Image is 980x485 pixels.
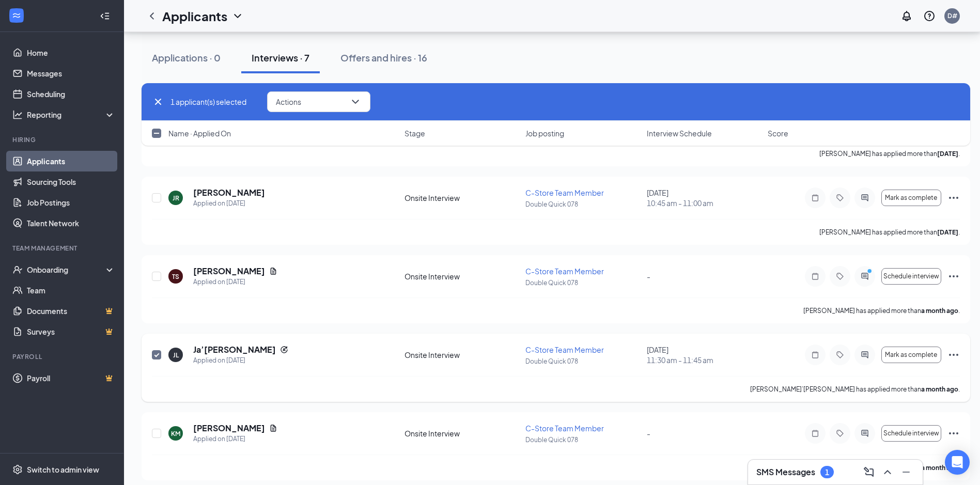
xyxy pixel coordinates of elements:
[803,306,960,315] p: [PERSON_NAME] has applied more than .
[834,194,846,202] svg: Tag
[27,42,115,63] a: Home
[834,272,846,280] svg: Tag
[859,272,871,280] svg: ActiveChat
[647,128,712,138] span: Interview Schedule
[172,272,179,281] div: TS
[193,355,288,366] div: Applied on [DATE]
[923,10,936,22] svg: QuestionInfo
[825,468,829,477] div: 1
[525,200,640,209] p: Double Quick 078
[859,351,871,359] svg: ActiveChat
[340,51,427,64] div: Offers and hires · 16
[100,11,110,21] svg: Collapse
[12,135,113,144] div: Hiring
[27,264,106,275] div: Onboarding
[883,430,939,437] span: Schedule interview
[525,128,564,138] span: Job posting
[12,464,23,475] svg: Settings
[193,423,265,434] h5: [PERSON_NAME]
[834,429,846,437] svg: Tag
[647,345,761,365] div: [DATE]
[809,351,821,359] svg: Note
[12,109,23,120] svg: Analysis
[27,280,115,301] a: Team
[405,350,519,360] div: Onsite Interview
[170,96,246,107] span: 1 applicant(s) selected
[27,109,116,120] div: Reporting
[756,466,815,478] h3: SMS Messages
[525,345,604,354] span: C-Store Team Member
[152,51,221,64] div: Applications · 0
[647,198,761,208] span: 10:45 am - 11:00 am
[881,425,941,442] button: Schedule interview
[885,194,937,201] span: Mark as complete
[750,385,960,394] p: [PERSON_NAME]’[PERSON_NAME] has applied more than .
[193,265,265,277] h5: [PERSON_NAME]
[12,352,113,361] div: Payroll
[152,96,164,108] svg: Cross
[863,466,875,478] svg: ComposeMessage
[647,187,761,208] div: [DATE]
[280,346,288,354] svg: Reapply
[883,273,939,280] span: Schedule interview
[27,213,115,233] a: Talent Network
[525,435,640,444] p: Double Quick 078
[947,427,960,440] svg: Ellipses
[269,267,277,275] svg: Document
[947,349,960,361] svg: Ellipses
[834,351,846,359] svg: Tag
[27,192,115,213] a: Job Postings
[193,187,265,198] h5: [PERSON_NAME]
[12,244,113,253] div: Team Management
[27,321,115,342] a: SurveysCrown
[525,357,640,366] p: Double Quick 078
[27,151,115,171] a: Applicants
[900,10,913,22] svg: Notifications
[146,10,158,22] a: ChevronLeft
[276,98,301,105] span: Actions
[809,429,821,437] svg: Note
[231,10,244,22] svg: ChevronDown
[921,385,958,393] b: a month ago
[947,270,960,283] svg: Ellipses
[768,128,788,138] span: Score
[881,268,941,285] button: Schedule interview
[947,192,960,204] svg: Ellipses
[525,424,604,433] span: C-Store Team Member
[252,51,309,64] div: Interviews · 7
[27,368,115,388] a: PayrollCrown
[647,355,761,365] span: 11:30 am - 11:45 am
[27,63,115,84] a: Messages
[349,96,362,108] svg: ChevronDown
[405,193,519,203] div: Onsite Interview
[405,128,425,138] span: Stage
[898,464,914,480] button: Minimize
[193,434,277,444] div: Applied on [DATE]
[881,347,941,363] button: Mark as complete
[405,428,519,439] div: Onsite Interview
[11,10,22,21] svg: WorkstreamLogo
[861,464,877,480] button: ComposeMessage
[525,267,604,276] span: C-Store Team Member
[865,268,877,276] svg: PrimaryDot
[937,228,958,236] b: [DATE]
[193,344,276,355] h5: Ja’[PERSON_NAME]
[945,450,970,475] div: Open Intercom Messenger
[193,277,277,287] div: Applied on [DATE]
[647,429,650,438] span: -
[879,464,896,480] button: ChevronUp
[27,84,115,104] a: Scheduling
[168,128,231,138] span: Name · Applied On
[809,194,821,202] svg: Note
[27,301,115,321] a: DocumentsCrown
[859,194,871,202] svg: ActiveChat
[162,7,227,25] h1: Applicants
[27,171,115,192] a: Sourcing Tools
[819,228,960,237] p: [PERSON_NAME] has applied more than .
[269,424,277,432] svg: Document
[921,307,958,315] b: a month ago
[885,351,937,358] span: Mark as complete
[900,466,912,478] svg: Minimize
[809,272,821,280] svg: Note
[173,194,179,202] div: JR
